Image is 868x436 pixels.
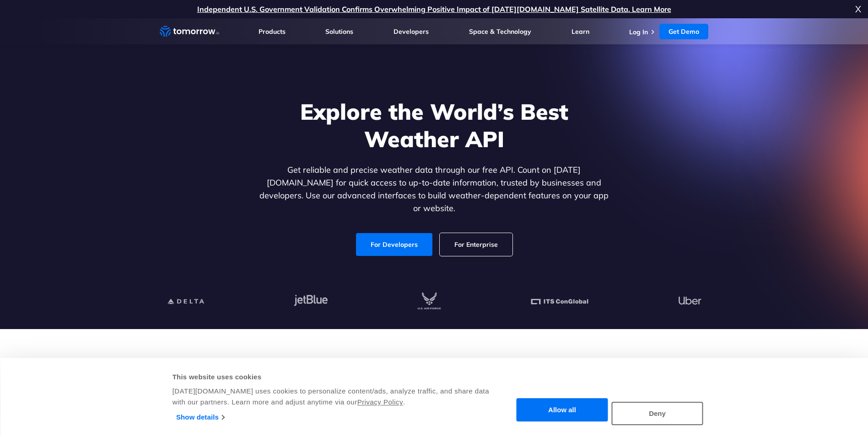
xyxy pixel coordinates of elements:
a: Learn [571,27,589,36]
a: Developers [394,27,429,36]
h1: Explore the World’s Best Weather API [258,98,611,153]
div: This website uses cookies [173,372,491,383]
a: For Developers [356,233,432,256]
a: Solutions [325,27,353,36]
a: Products [259,27,286,36]
button: Deny [612,402,703,425]
a: Log In [629,28,648,36]
a: Get Demo [659,24,708,39]
div: [DATE][DOMAIN_NAME] uses cookies to personalize content/ads, analyze traffic, and share data with... [173,386,491,408]
a: Independent U.S. Government Validation Confirms Overwhelming Positive Impact of [DATE][DOMAIN_NAM... [197,5,671,14]
a: Space & Technology [469,27,531,36]
a: Home link [160,25,219,38]
button: Allow all [517,399,608,422]
a: Privacy Policy [357,398,403,406]
a: Show details [176,410,224,424]
a: For Enterprise [440,233,512,256]
p: Get reliable and precise weather data through our free API. Count on [DATE][DOMAIN_NAME] for quic... [258,164,611,215]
